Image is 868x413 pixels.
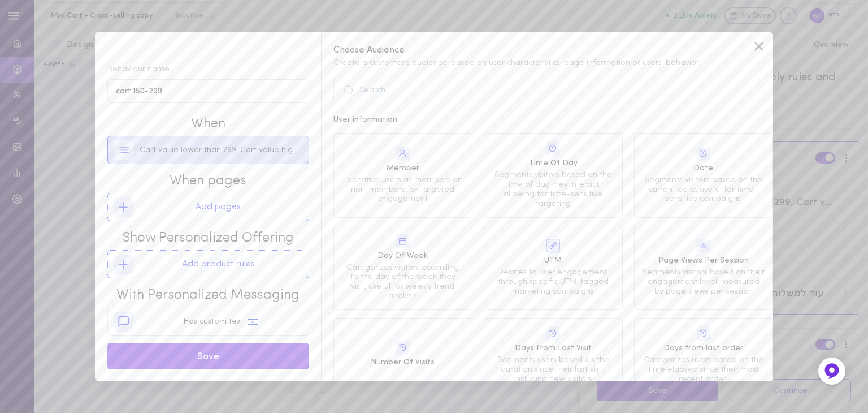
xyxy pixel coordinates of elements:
img: ddd [546,141,560,156]
button: Add pages [107,193,309,221]
span: Number Of Visits [342,357,464,368]
span: Days From Last Visit [492,343,614,354]
span: Segments users based on the duration since their last visit, including new visitors [492,356,614,384]
img: ddd [696,147,710,161]
button: Cart value lower than 299, Cart value higher than 150 [107,136,309,164]
span: Create a customer’s audience, based on user characteristics, page information or users’ behavior. [333,59,761,68]
span: Categorizes users based on the time elapsed since their most recent order. [643,356,765,384]
span: Identifies users as members or non-members for targeted engagement [342,176,464,204]
span: Member [342,163,464,174]
img: ddd [546,239,560,253]
span: Choose Audience [333,44,761,57]
span: When [107,115,309,134]
span: Date [643,163,765,174]
span: UTM [492,255,614,266]
img: ddd [696,326,710,341]
span: Categorizes visitors according to the day of the week they visit, useful for weekly trend analysis [342,264,464,302]
img: ddd [396,234,410,248]
img: ddd [396,147,410,161]
span: Days from last order [643,343,765,354]
span: Behaviour name [107,65,170,74]
img: ddd [396,341,410,355]
span: Day Of Week [342,251,464,262]
span: User information [333,114,773,126]
span: Show Personalized Offering [107,229,309,248]
img: ddd [546,326,560,341]
span: With Personalized Messaging [107,286,309,306]
button: Save [107,343,309,369]
span: Segments visitors based on the current date, useful for time-sensitive campaigns [643,176,765,204]
span: Relates to user engagement through specific UTM-tagged marketing campaigns [492,268,614,296]
img: Feedback Button [823,363,840,380]
span: Segments visitors based on the time of day they interact, allowing for time-sensitive targeting [492,171,614,209]
button: Add product rules [107,250,309,278]
span: When pages [107,172,309,191]
span: Cart value lower than 299, Cart value higher than 150 [140,145,303,156]
span: Segments visitors based on their engagement level, measured by page views per session [643,268,765,296]
span: Page Views Per Session [643,255,765,266]
input: Behaviour name [107,79,309,104]
span: Time Of Day [492,158,614,169]
span: Has custom text [184,317,244,326]
input: Search [333,79,761,102]
img: ddd [696,239,710,253]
